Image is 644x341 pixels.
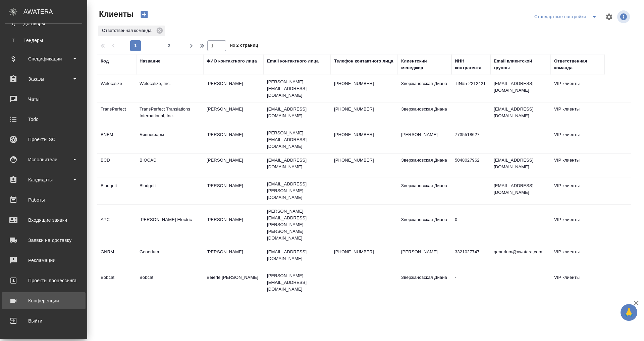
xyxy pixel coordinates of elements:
td: Звержановская Диана [398,77,451,100]
td: Биннофарм [136,128,203,152]
td: Welocalize [97,77,136,100]
td: VIP клиенты [551,77,604,100]
p: [PERSON_NAME][EMAIL_ADDRESS][DOMAIN_NAME] [267,272,327,293]
td: BCD [97,154,136,177]
div: Клиентский менеджер [401,58,448,71]
div: split button [533,11,601,22]
a: Заявки на доставку [2,232,86,249]
a: Выйти [2,312,86,329]
a: Todo [2,111,86,128]
button: 2 [164,40,174,51]
td: Generium [136,245,203,269]
td: [PERSON_NAME] [203,77,264,100]
td: GNRM [97,245,136,269]
td: [EMAIL_ADDRESS][DOMAIN_NAME] [490,77,551,100]
td: [PERSON_NAME] [203,179,264,203]
div: Todo [5,114,82,124]
a: Конференции [2,292,86,309]
td: [PERSON_NAME] Electric [136,213,203,237]
div: Конференции [5,296,82,306]
td: Звержановская Диана [398,102,451,126]
div: Email клиентской группы [494,58,547,71]
td: Bobcat [136,271,203,294]
div: Код [101,58,109,65]
p: [PHONE_NUMBER] [334,131,394,138]
div: Рекламации [5,255,82,265]
td: generium@awatera,com [490,245,551,269]
td: 0 [451,213,490,237]
a: ТТендеры [5,34,82,47]
td: Blodgett [136,179,203,203]
div: Работы [5,195,82,205]
p: [EMAIL_ADDRESS][PERSON_NAME][DOMAIN_NAME] [267,181,327,201]
button: Создать [136,9,152,20]
td: Welocalize, Inc. [136,77,203,100]
td: VIP клиенты [551,179,604,203]
div: ФИО контактного лица [207,58,257,65]
p: [PHONE_NUMBER] [334,249,394,255]
td: APC [97,213,136,237]
div: Исполнители [5,155,82,165]
p: [PERSON_NAME][EMAIL_ADDRESS][DOMAIN_NAME] [267,130,327,150]
td: Звержановская Диана [398,154,451,177]
td: BNFM [97,128,136,152]
span: Посмотреть информацию [617,10,631,23]
td: [EMAIL_ADDRESS][DOMAIN_NAME] [490,154,551,177]
td: [PERSON_NAME] [203,245,264,269]
td: [PERSON_NAME] [203,128,264,152]
td: - [451,271,490,294]
div: Телефон контактного лица [334,58,393,65]
div: Спецификации [5,54,82,64]
div: Проекты SC [5,134,82,144]
td: Beierle [PERSON_NAME] [203,271,264,294]
p: [EMAIL_ADDRESS][DOMAIN_NAME] [267,106,327,119]
div: Входящие заявки [5,215,82,225]
div: ИНН контрагента [455,58,487,71]
td: 5048027962 [451,154,490,177]
p: Ответственная команда [102,27,154,34]
td: [EMAIL_ADDRESS][DOMAIN_NAME] [490,179,551,203]
td: - [451,179,490,203]
td: [PERSON_NAME] [398,128,451,152]
button: 🙏 [621,304,637,321]
div: Ответственная команда [98,26,165,36]
td: VIP клиенты [551,271,604,294]
p: [PHONE_NUMBER] [334,157,394,164]
td: VIP клиенты [551,213,604,237]
p: [PERSON_NAME][EMAIL_ADDRESS][PERSON_NAME][PERSON_NAME][DOMAIN_NAME] [267,208,327,242]
div: Кандидаты [5,175,82,185]
td: Bobcat [97,271,136,294]
span: 2 [164,42,174,49]
div: Чаты [5,94,82,104]
td: VIP клиенты [551,245,604,269]
a: Рекламации [2,252,86,269]
span: 🙏 [623,305,635,319]
div: Тендеры [8,37,79,44]
p: [PHONE_NUMBER] [334,106,394,113]
a: Входящие заявки [2,212,86,228]
div: Проекты процессинга [5,275,82,286]
td: VIP клиенты [551,154,604,177]
td: [EMAIL_ADDRESS][DOMAIN_NAME] [490,102,551,126]
div: AWATERA [23,5,87,18]
td: Звержановская Диана [398,179,451,203]
a: Проекты процессинга [2,272,86,289]
span: Клиенты [97,9,133,19]
div: Договоры [8,20,79,27]
span: из 2 страниц [230,41,258,51]
td: TIN#5-2212421 [451,77,490,100]
a: ДДоговоры [5,17,82,30]
span: Настроить таблицу [601,9,617,25]
td: TransPerfect Translations International, Inc. [136,102,203,126]
td: VIP клиенты [551,128,604,152]
td: BIOCAD [136,154,203,177]
a: Проекты SC [2,131,86,148]
p: [EMAIL_ADDRESS][DOMAIN_NAME] [267,249,327,262]
td: [PERSON_NAME] [203,102,264,126]
a: Работы [2,191,86,208]
p: [PHONE_NUMBER] [334,80,394,87]
p: [PERSON_NAME][EMAIL_ADDRESS][DOMAIN_NAME] [267,79,327,99]
a: Чаты [2,91,86,108]
td: 3321027747 [451,245,490,269]
td: Blodgett [97,179,136,203]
